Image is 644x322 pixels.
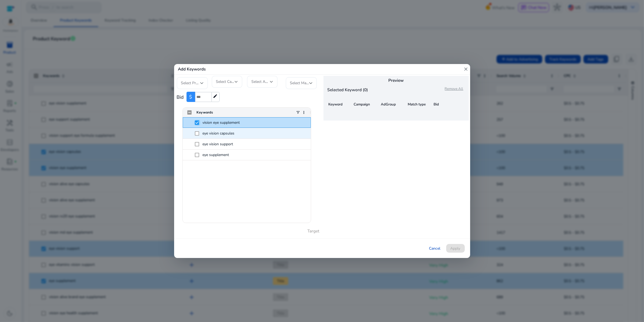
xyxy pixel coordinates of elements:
[203,120,240,125] span: vision eye supplement
[197,110,213,115] span: Keywords
[328,102,343,107] span: Keyword
[181,80,203,86] span: Select Profile
[290,80,321,86] span: Select Match Type
[251,79,278,84] span: Select AdGroup
[177,94,184,100] h4: Bid
[429,246,440,251] span: Cancel
[213,94,218,99] mat-icon: edit
[445,87,469,93] p: Remove All
[323,87,396,93] p: Selected Keyword (0)
[381,102,396,107] span: AdGroup
[434,102,439,107] span: Bid
[186,92,195,102] span: $
[408,102,426,107] span: Match type
[323,78,469,83] h5: Preview
[463,64,469,74] mat-icon: close
[216,79,244,84] span: Select Campaign
[203,131,235,136] span: eye vision capsules
[203,141,233,147] span: eye vision support
[203,152,229,157] span: eye supplement
[427,244,442,253] button: Cancel
[174,64,322,74] h5: Add Keywords
[354,102,370,107] span: Campaign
